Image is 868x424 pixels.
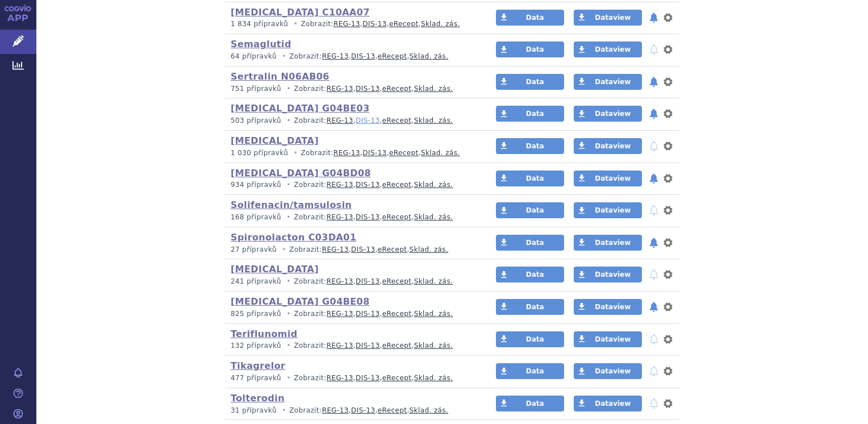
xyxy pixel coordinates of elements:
[574,10,642,26] a: Dataview
[356,181,379,189] a: DIS-13
[648,268,660,281] button: notifikace
[648,107,660,120] button: notifikace
[662,139,674,153] button: nastavení
[327,374,353,382] a: REG-13
[362,20,386,28] a: DIS-13
[231,149,288,157] span: 1 030 přípravků
[231,52,277,60] span: 64 přípravků
[356,85,379,93] a: DIS-13
[231,213,281,221] span: 168 přípravků
[356,213,379,221] a: DIS-13
[662,107,674,120] button: nastavení
[662,75,674,89] button: nastavení
[496,202,564,218] a: Data
[410,246,449,253] a: Sklad. zás.
[283,309,294,319] i: •
[231,342,281,350] span: 132 přípravků
[662,397,674,410] button: nastavení
[231,341,474,351] p: Zobrazit: , , ,
[662,172,674,185] button: nastavení
[231,393,285,404] a: Tolterodin
[382,277,412,285] a: eRecept
[231,84,474,94] p: Zobrazit: , , ,
[231,329,298,339] a: Teriflunomid
[574,41,642,57] a: Dataview
[322,406,349,414] a: REG-13
[496,10,564,26] a: Data
[496,396,564,411] a: Data
[662,300,674,314] button: nastavení
[662,236,674,250] button: nastavení
[595,110,631,118] span: Dataview
[526,239,544,247] span: Data
[595,239,631,247] span: Dataview
[496,235,564,251] a: Data
[231,277,281,285] span: 241 přípravků
[595,142,631,150] span: Dataview
[526,400,544,408] span: Data
[333,20,360,28] a: REG-13
[574,363,642,379] a: Dataview
[662,43,674,56] button: nastavení
[574,299,642,315] a: Dataview
[283,84,294,94] i: •
[231,199,352,210] a: Solifenacin/tamsulosin
[526,271,544,278] span: Data
[283,116,294,126] i: •
[574,74,642,90] a: Dataview
[496,74,564,90] a: Data
[231,360,285,371] a: Tikagrelor
[231,374,281,382] span: 477 přípravků
[526,174,544,182] span: Data
[283,180,294,190] i: •
[389,20,419,28] a: eRecept
[648,43,660,56] button: notifikace
[595,367,631,375] span: Dataview
[496,171,564,186] a: Data
[648,364,660,378] button: notifikace
[231,116,474,126] p: Zobrazit: , , ,
[421,149,460,157] a: Sklad. zás.
[327,277,353,285] a: REG-13
[595,78,631,86] span: Dataview
[496,138,564,154] a: Data
[648,397,660,410] button: notifikace
[356,277,379,285] a: DIS-13
[279,52,289,61] i: •
[421,20,460,28] a: Sklad. zás.
[231,310,281,318] span: 825 přípravků
[595,45,631,53] span: Dataview
[382,213,412,221] a: eRecept
[389,149,419,157] a: eRecept
[231,117,281,124] span: 503 přípravků
[327,181,353,189] a: REG-13
[595,400,631,408] span: Dataview
[362,149,386,157] a: DIS-13
[414,117,453,124] a: Sklad. zás.
[595,174,631,182] span: Dataview
[414,85,453,93] a: Sklad. zás.
[595,271,631,278] span: Dataview
[496,331,564,347] a: Data
[231,135,319,146] a: [MEDICAL_DATA]
[382,342,412,350] a: eRecept
[662,332,674,346] button: nastavení
[356,374,379,382] a: DIS-13
[662,203,674,217] button: nastavení
[648,172,660,185] button: notifikace
[382,117,412,124] a: eRecept
[414,374,453,382] a: Sklad. zás.
[327,342,353,350] a: REG-13
[283,341,294,351] i: •
[231,148,474,158] p: Zobrazit: , , ,
[526,45,544,53] span: Data
[648,300,660,314] button: notifikace
[231,181,281,189] span: 934 přípravků
[648,139,660,153] button: notifikace
[574,396,642,411] a: Dataview
[231,180,474,190] p: Zobrazit: , , ,
[231,20,288,28] span: 1 834 přípravků
[414,277,453,285] a: Sklad. zás.
[574,267,642,282] a: Dataview
[496,267,564,282] a: Data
